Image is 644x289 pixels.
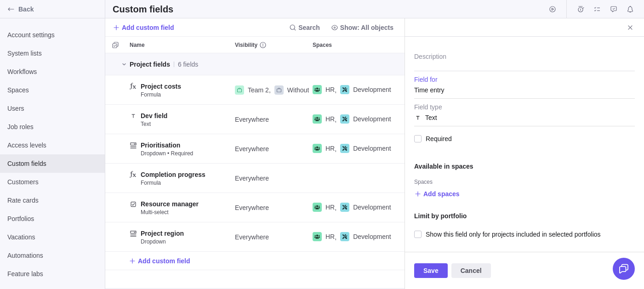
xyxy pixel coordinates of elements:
div: Everywhere [231,105,309,134]
span: Add custom field [138,256,190,266]
div: HR, Development, M7 [309,75,447,104]
div: Visibility [231,164,309,193]
span: Team 2 [248,85,269,95]
h5: Available in spaces [414,162,635,171]
div: Visibility [231,270,309,289]
span: Add custom field [129,255,190,267]
span: HR [325,85,335,94]
span: Development [353,85,391,94]
span: Search [298,23,320,32]
div: Spaces [309,37,447,53]
span: Project region [141,229,184,238]
div: Name [126,75,231,105]
span: Spaces [313,40,332,50]
div: Visibility [231,105,309,134]
div: Spaces [309,270,447,289]
span: HR [325,203,335,212]
span: Everywhere [235,115,269,124]
span: My assignments [591,3,604,16]
span: 6 fields [178,60,198,69]
div: Name [126,134,231,164]
div: grid [105,53,405,289]
div: , [313,232,336,242]
span: Development [353,114,391,124]
span: Customers [7,177,97,187]
h2: Custom fields [113,3,173,16]
span: Back [18,5,101,14]
div: Visibility [231,134,309,164]
span: Text [425,109,437,126]
span: Text [141,120,151,128]
span: Notifications [624,3,637,16]
span: Approval requests [607,3,620,16]
div: , [313,114,336,124]
span: HR [325,232,335,241]
span: Custom fields [7,159,97,168]
span: Show this field only for projects included in selected portfolios [422,228,601,241]
a: Time logs [574,7,587,14]
div: HR, Development [309,105,447,134]
span: Search [285,21,324,34]
span: Cancel [461,265,482,276]
a: My assignments [591,7,604,14]
textarea: Description [414,48,635,71]
span: Dev field [141,111,167,120]
div: Visibility [231,37,309,53]
span: Selection mode [109,39,122,51]
span: System lists [7,49,97,58]
div: Name [126,222,231,252]
span: Time entry [414,82,445,98]
span: Add custom field [113,21,174,34]
div: , [340,85,393,95]
span: Without portfolio [287,85,334,95]
span: Prioritisation [141,141,180,150]
span: Everywhere [235,174,269,183]
span: Project fields [130,60,170,69]
span: Portfolios [7,214,97,223]
span: Save [414,263,448,278]
span: Everywhere [235,232,269,242]
div: Name [126,270,231,289]
span: Rate cards [7,196,97,205]
span: Everywhere [235,203,269,212]
div: , [313,144,336,153]
div: Spaces [309,105,447,134]
div: Team 2, Without portfolio [231,75,309,104]
div: Spaces [309,222,447,252]
div: Name [126,105,231,134]
span: Account settings [7,30,97,40]
a: Approval requests [607,7,620,14]
div: Spaces [309,75,447,105]
a: Notifications [624,7,637,14]
span: Add spaces [414,187,460,200]
span: Completion progress [141,170,205,179]
span: Dropdown • Required [141,150,193,157]
span: Visibility [235,40,257,50]
div: , [313,85,336,95]
span: Development [353,203,391,212]
div: Spaces [309,193,447,222]
span: Spaces [7,85,97,95]
div: HR, Development, M7 [309,222,447,251]
div: Name [126,37,231,53]
span: Automations [7,251,97,260]
span: Development [353,232,391,241]
span: Dropdown [141,238,166,245]
div: Everywhere [231,134,309,163]
div: Visibility [231,222,309,252]
div: , [340,232,393,242]
span: Formula [141,179,161,187]
div: Spaces [414,178,635,187]
div: , [235,85,271,95]
span: Job roles [7,122,97,131]
div: Visibility [231,193,309,222]
span: Users [7,104,97,113]
span: Show: All objects [327,21,397,34]
div: HR, Development [309,134,447,163]
span: Add spaces [423,189,460,198]
span: Time logs [574,3,587,16]
span: Save [423,265,439,276]
span: Everywhere [235,144,269,153]
span: Feature labs [7,269,97,278]
div: Spaces [309,134,447,164]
